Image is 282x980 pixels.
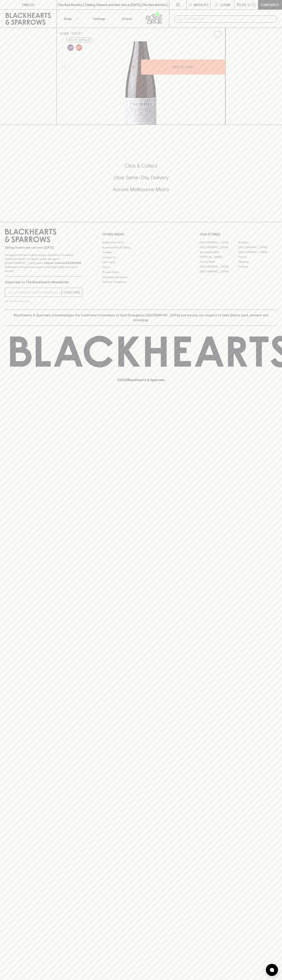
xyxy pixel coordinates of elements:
a: Brunswick West [200,250,238,254]
button: Add to wishlist [66,38,93,42]
button: Shop [57,10,85,28]
a: Gift Cards [102,260,180,265]
a: Contact Us [102,255,180,260]
a: Business & Bulk Gifting [102,245,180,250]
a: Fitzroy North [200,259,238,264]
h5: Uber Same-Day Delivery [5,174,277,181]
p: OTHER AREAS [102,232,180,237]
p: It is against the law to sell or supply alcohol to, or to obtain alcohol on behalf of a person un... [5,253,82,273]
a: [GEOGRAPHIC_DATA] [200,240,238,245]
a: Privacy Policy [102,270,180,275]
p: Stores [122,16,132,21]
p: Tastings [92,16,105,21]
a: Bottle Drop FAQ's [102,240,180,245]
p: Login [220,2,230,7]
p: Wishlist [194,2,209,7]
p: SUBSCRIBE [63,290,80,295]
a: HOME [60,32,69,35]
a: Shipping Information [102,275,180,279]
a: Some may call it natural, others minimum intervention, either way, it’s hands off & maybe even a ... [66,43,75,52]
input: e.g. jane@blackheartsandsparrows.com.au [8,289,62,296]
p: 0 [253,4,255,6]
a: FAQ's [102,265,180,270]
img: Sulphur Free [76,44,82,51]
a: Geelong [238,259,277,264]
button: ADD TO CART [141,59,225,75]
h5: Click & Collect [5,163,277,169]
a: Braddon [238,240,277,245]
a: [GEOGRAPHIC_DATA] [200,245,238,250]
p: OUR STORES [200,232,277,237]
img: 40652.png [57,41,225,125]
h5: Across Melbourne Metro [5,186,277,193]
img: bubble-icon [270,968,274,972]
p: ADD TO CART [173,65,194,69]
a: Terms & Conditions [102,280,180,285]
a: Fitzroy [238,254,277,259]
a: [GEOGRAPHIC_DATA] [238,250,277,254]
a: Prahran [238,264,277,269]
p: $0.00 [237,2,246,7]
p: Sibling owned and run since [DATE] [5,246,82,250]
p: FIND US [22,2,34,7]
a: [GEOGRAPHIC_DATA] [200,264,238,269]
a: Careers [102,250,180,255]
a: Made and bottled without any added Sulphur Dioxide (SO2) [75,43,83,52]
p: Checkout [261,2,279,7]
a: Stores [113,10,141,28]
a: [GEOGRAPHIC_DATA] [238,245,277,250]
button: Add to wishlist [212,29,224,40]
button: SUBSCRIBE [62,288,82,297]
a: SHOP [72,32,81,35]
a: Tastings [85,10,113,28]
div: Call to action block [5,146,277,214]
a: [GEOGRAPHIC_DATA] [200,269,238,274]
p: Subscribe to The Blackhearts Newsletter [5,280,82,285]
p: We will never spam you [5,299,82,303]
input: Try "Pinot noir" [184,16,274,22]
p: Shop [64,16,72,21]
strong: Liquor License #32064953 [44,261,81,265]
a: [PERSON_NAME] [200,254,238,259]
img: Lo-Fi [67,44,74,51]
p: Blackhearts & Sparrows acknowledges the traditional Custodians of land throughout [GEOGRAPHIC_DAT... [8,313,274,322]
